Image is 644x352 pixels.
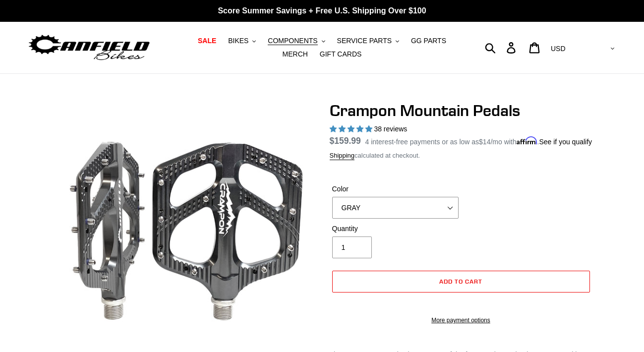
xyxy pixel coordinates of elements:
button: COMPONENTS [263,34,330,48]
div: calculated at checkout. [330,151,592,161]
button: Add to cart [332,271,590,293]
span: 38 reviews [374,125,407,133]
a: Shipping [330,152,355,160]
label: Color [332,184,459,194]
a: MERCH [278,48,313,61]
a: SALE [193,34,221,48]
span: Add to cart [439,278,482,285]
a: GG PARTS [406,34,451,48]
span: $159.99 [330,136,361,146]
span: $14 [479,138,490,146]
span: SALE [198,37,216,45]
img: Canfield Bikes [27,32,151,63]
span: SERVICE PARTS [337,37,392,45]
p: 4 interest-free payments or as low as /mo with . [365,134,592,147]
span: Affirm [517,136,537,145]
h1: Crampon Mountain Pedals [330,101,592,120]
label: Quantity [332,224,459,234]
span: MERCH [283,50,308,59]
span: COMPONENTS [268,37,317,45]
span: 4.97 stars [330,125,374,133]
span: GIFT CARDS [320,50,362,59]
a: More payment options [332,316,590,325]
span: BIKES [228,37,248,45]
a: GIFT CARDS [315,48,367,61]
button: BIKES [223,34,261,48]
span: GG PARTS [411,37,446,45]
button: SERVICE PARTS [332,34,404,48]
a: See if you qualify - Learn more about Affirm Financing (opens in modal) [539,138,592,146]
